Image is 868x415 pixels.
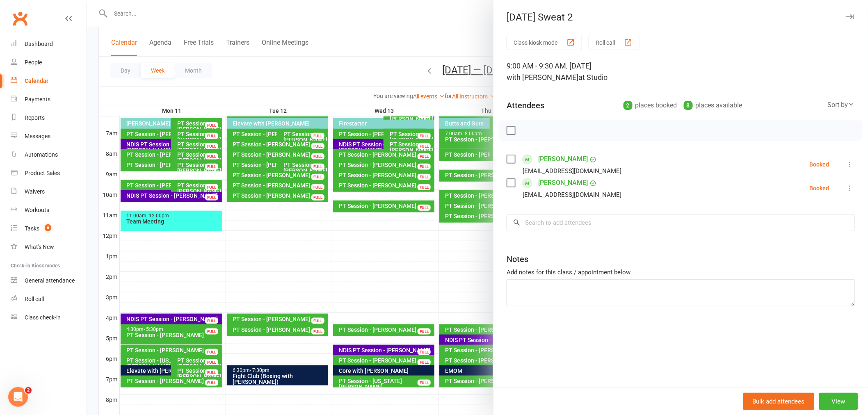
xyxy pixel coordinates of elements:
[523,166,621,176] div: [EMAIL_ADDRESS][DOMAIN_NAME]
[624,101,633,110] div: 2
[819,393,858,410] button: View
[589,35,640,50] button: Roll call
[25,59,42,66] div: People
[25,41,53,47] div: Dashboard
[25,114,45,121] div: Reports
[810,162,829,167] div: Booked
[538,176,588,189] a: [PERSON_NAME]
[25,296,44,302] div: Roll call
[25,151,58,158] div: Automations
[684,101,693,110] div: 8
[11,72,87,90] a: Calendar
[11,90,87,109] a: Payments
[523,189,621,200] div: [EMAIL_ADDRESS][DOMAIN_NAME]
[578,73,608,82] span: at Studio
[507,100,544,111] div: Attendees
[25,207,49,213] div: Workouts
[810,185,829,191] div: Booked
[11,201,87,219] a: Workouts
[25,225,39,232] div: Tasks
[11,182,87,201] a: Waivers
[25,277,75,284] div: General attendance
[11,35,87,53] a: Dashboard
[25,387,32,394] span: 2
[538,153,588,166] a: [PERSON_NAME]
[624,100,677,111] div: places booked
[25,314,61,321] div: Class check-in
[11,164,87,182] a: Product Sales
[507,73,578,82] span: with [PERSON_NAME]
[493,11,868,23] div: [DATE] Sweat 2
[507,214,855,231] input: Search to add attendees
[507,253,528,265] div: Notes
[45,224,51,231] span: 6
[11,109,87,127] a: Reports
[507,267,855,277] div: Add notes for this class / appointment below
[25,96,50,103] div: Payments
[25,188,45,195] div: Waivers
[25,170,60,176] div: Product Sales
[507,35,582,50] button: Class kiosk mode
[25,78,48,84] div: Calendar
[507,60,855,83] div: 9:00 AM - 9:30 AM, [DATE]
[11,127,87,146] a: Messages
[11,219,87,238] a: Tasks 6
[8,387,28,407] iframe: Intercom live chat
[11,308,87,327] a: Class kiosk mode
[11,290,87,308] a: Roll call
[828,100,855,110] div: Sort by
[743,393,814,410] button: Bulk add attendees
[11,53,87,72] a: People
[11,146,87,164] a: Automations
[25,133,50,139] div: Messages
[684,100,742,111] div: places available
[11,238,87,256] a: What's New
[11,271,87,290] a: General attendance kiosk mode
[25,244,54,250] div: What's New
[10,8,30,29] a: Clubworx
